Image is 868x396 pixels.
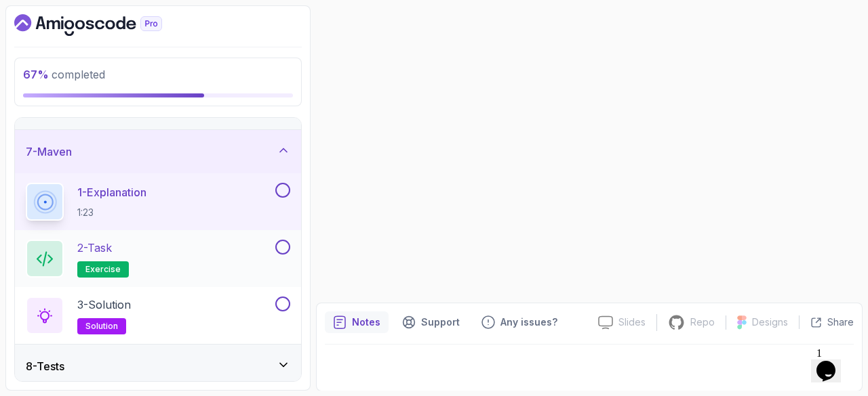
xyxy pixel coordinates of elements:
button: Feedback button [473,311,566,333]
button: 7-Maven [15,130,301,173]
button: 2-Taskexercise [26,240,290,278]
p: Slides [618,315,646,329]
span: completed [23,68,105,81]
p: 1 - Explanation [77,184,146,200]
span: solution [85,321,118,332]
p: Support [421,315,460,329]
button: Support button [394,311,468,333]
h3: 7 - Maven [26,144,72,160]
button: notes button [325,311,389,333]
button: Share [799,315,854,329]
span: 67 % [23,68,49,81]
span: exercise [85,264,121,275]
p: 1:23 [77,206,146,219]
p: Any issues? [500,315,557,329]
button: 3-Solutionsolution [26,296,290,334]
iframe: chat widget [811,342,854,382]
p: Designs [752,315,788,329]
a: Dashboard [14,14,193,36]
p: Share [827,315,854,329]
button: 1-Explanation1:23 [26,183,290,221]
button: 8-Tests [15,345,301,388]
p: Repo [690,315,715,329]
p: 2 - Task [77,240,112,256]
p: 3 - Solution [77,296,131,313]
h3: 8 - Tests [26,358,64,374]
p: Notes [352,315,380,329]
